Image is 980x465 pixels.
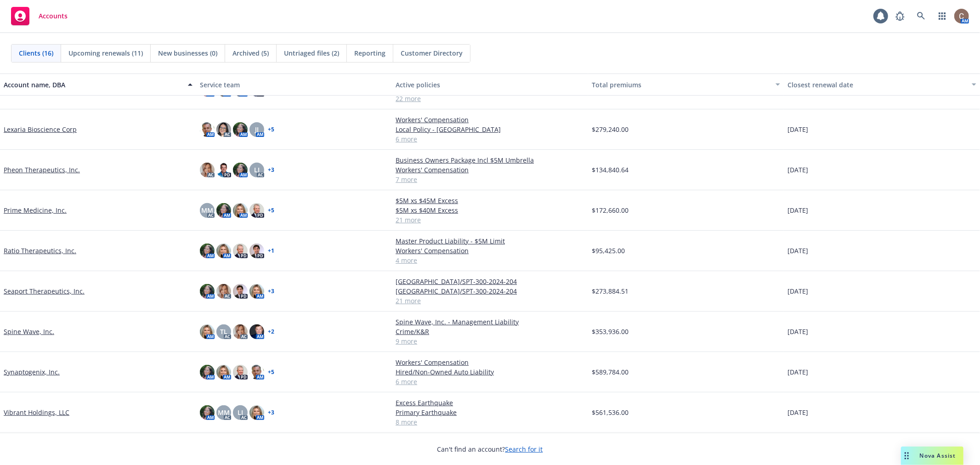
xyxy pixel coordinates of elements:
[401,48,463,58] span: Customer Directory
[4,286,85,296] a: Seaport Therapeutics, Inc.
[437,444,543,454] span: Can't find an account?
[4,165,80,175] a: Pheon Therapeutics, Inc.
[787,205,808,215] span: [DATE]
[268,248,274,254] a: + 1
[396,317,584,327] a: Spine Wave, Inc. - Management Liability
[592,125,629,134] span: $279,240.00
[787,165,808,175] span: [DATE]
[396,196,584,205] a: $5M xs $45M Excess
[249,405,264,420] img: photo
[196,74,392,96] button: Service team
[787,327,808,336] span: [DATE]
[268,369,274,375] a: + 5
[4,205,67,215] a: Prime Medicine, Inc.
[68,48,143,58] span: Upcoming renewals (11)
[238,408,243,417] span: LI
[592,205,629,215] span: $172,660.00
[354,48,385,58] span: Reporting
[249,244,264,258] img: photo
[233,163,248,177] img: photo
[396,205,584,215] a: $5M xs $40M Excess
[216,203,231,218] img: photo
[200,284,215,299] img: photo
[233,122,248,137] img: photo
[396,255,584,265] a: 4 more
[787,367,808,377] span: [DATE]
[19,48,53,58] span: Clients (16)
[4,408,69,417] a: Vibrant Holdings, LLC
[787,246,808,255] span: [DATE]
[787,408,808,417] span: [DATE]
[200,405,215,420] img: photo
[200,80,389,90] div: Service team
[254,165,260,175] span: LI
[592,165,629,175] span: $134,840.64
[784,74,980,96] button: Closest renewal date
[216,365,231,380] img: photo
[4,327,54,336] a: Spine Wave, Inc.
[933,7,952,25] a: Switch app
[216,163,231,177] img: photo
[396,398,584,408] a: Excess Earthquake
[396,94,584,103] a: 22 more
[592,80,770,90] div: Total premiums
[200,365,215,380] img: photo
[201,205,213,215] span: MM
[249,324,264,339] img: photo
[396,417,584,427] a: 8 more
[4,367,60,377] a: Synaptogenix, Inc.
[200,244,215,258] img: photo
[787,125,808,134] span: [DATE]
[200,324,215,339] img: photo
[396,327,584,336] a: Crime/K&R
[249,365,264,380] img: photo
[901,447,963,465] button: Nova Assist
[249,203,264,218] img: photo
[268,208,274,213] a: + 5
[284,48,339,58] span: Untriaged files (2)
[233,203,248,218] img: photo
[396,357,584,367] a: Workers' Compensation
[396,175,584,184] a: 7 more
[4,80,182,90] div: Account name, DBA
[505,445,543,454] a: Search for it
[592,408,629,417] span: $561,536.00
[39,12,68,20] span: Accounts
[901,447,912,465] div: Drag to move
[396,155,584,165] a: Business Owners Package Incl $5M Umbrella
[216,122,231,137] img: photo
[4,246,76,255] a: Ratio Therapeutics, Inc.
[216,284,231,299] img: photo
[592,286,629,296] span: $273,884.51
[396,377,584,386] a: 6 more
[396,277,584,286] a: [GEOGRAPHIC_DATA]/SPT-300-2024-204
[787,286,808,296] span: [DATE]
[232,48,269,58] span: Archived (5)
[255,125,259,134] span: JJ
[233,244,248,258] img: photo
[954,9,969,23] img: photo
[249,284,264,299] img: photo
[592,367,629,377] span: $589,784.00
[891,7,909,25] a: Report a Bug
[396,80,584,90] div: Active policies
[912,7,930,25] a: Search
[4,125,77,134] a: Lexaria Bioscience Corp
[216,244,231,258] img: photo
[396,296,584,306] a: 21 more
[592,327,629,336] span: $353,936.00
[233,365,248,380] img: photo
[200,122,215,137] img: photo
[233,284,248,299] img: photo
[396,236,584,246] a: Master Product Liability - $5M Limit
[392,74,588,96] button: Active policies
[268,167,274,173] a: + 3
[233,324,248,339] img: photo
[920,452,956,459] span: Nova Assist
[396,134,584,144] a: 6 more
[7,3,71,29] a: Accounts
